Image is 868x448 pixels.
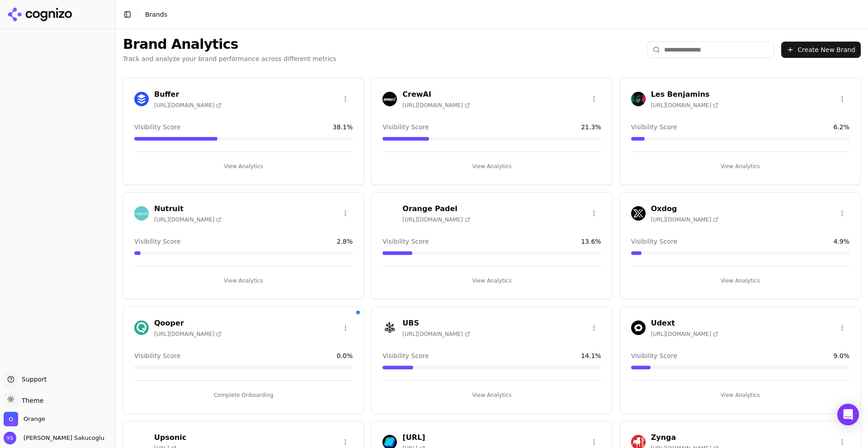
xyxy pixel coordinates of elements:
[382,321,397,335] img: UBS
[382,206,397,221] img: Orange Padel
[134,274,353,288] button: View Analytics
[402,203,470,214] h3: Orange Padel
[24,415,45,423] span: Orange
[134,321,149,335] img: Qooper
[581,351,601,360] span: 14.1 %
[402,432,425,443] h3: [URL]
[337,237,353,246] span: 2.8 %
[631,123,677,132] span: Visibility Score
[145,10,167,19] nav: breadcrumb
[154,216,222,223] span: [URL][DOMAIN_NAME]
[154,318,222,329] h3: Qooper
[134,237,180,246] span: Visibility Score
[402,89,470,100] h3: CrewAI
[382,237,429,246] span: Visibility Score
[651,89,718,100] h3: Les Benjamins
[651,203,718,214] h3: Oxdog
[154,102,222,109] span: [URL][DOMAIN_NAME]
[651,318,718,329] h3: Udext
[145,11,167,18] span: Brands
[651,330,718,338] span: [URL][DOMAIN_NAME]
[631,321,646,335] img: Udext
[402,318,470,329] h3: UBS
[781,42,861,58] button: Create New Brand
[833,123,849,132] span: 6.2 %
[631,237,677,246] span: Visibility Score
[833,237,849,246] span: 4.9 %
[631,92,646,106] img: Les Benjamins
[402,102,470,109] span: [URL][DOMAIN_NAME]
[631,159,849,174] button: View Analytics
[18,397,43,404] span: Theme
[134,351,180,360] span: Visibility Score
[631,206,646,221] img: Oxdog
[382,92,397,106] img: CrewAI
[154,89,222,100] h3: Buffer
[402,330,470,338] span: [URL][DOMAIN_NAME]
[382,351,429,360] span: Visibility Score
[382,123,429,132] span: Visibility Score
[581,237,601,246] span: 13.6 %
[4,412,45,426] button: Open organization switcher
[631,274,849,288] button: View Analytics
[837,404,859,425] div: Open Intercom Messenger
[154,432,186,443] h3: Upsonic
[134,388,353,402] button: Complete Onboarding
[382,388,601,402] button: View Analytics
[651,216,718,223] span: [URL][DOMAIN_NAME]
[123,54,336,63] p: Track and analyze your brand performance across different metrics
[154,330,222,338] span: [URL][DOMAIN_NAME]
[134,159,353,174] button: View Analytics
[333,123,353,132] span: 38.1 %
[18,375,47,384] span: Support
[4,432,104,444] button: Open user button
[154,203,222,214] h3: Nutruit
[134,123,180,132] span: Visibility Score
[631,351,677,360] span: Visibility Score
[631,388,849,402] button: View Analytics
[4,432,16,444] img: Yarkin Sakucoglu
[337,351,353,360] span: 0.0 %
[651,432,718,443] h3: Zynga
[20,434,104,442] span: [PERSON_NAME] Sakucoglu
[382,159,601,174] button: View Analytics
[833,351,849,360] span: 9.0 %
[651,102,718,109] span: [URL][DOMAIN_NAME]
[134,92,149,106] img: Buffer
[134,206,149,221] img: Nutruit
[382,274,601,288] button: View Analytics
[581,123,601,132] span: 21.3 %
[4,412,18,426] img: Orange
[123,36,336,52] h1: Brand Analytics
[402,216,470,223] span: [URL][DOMAIN_NAME]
